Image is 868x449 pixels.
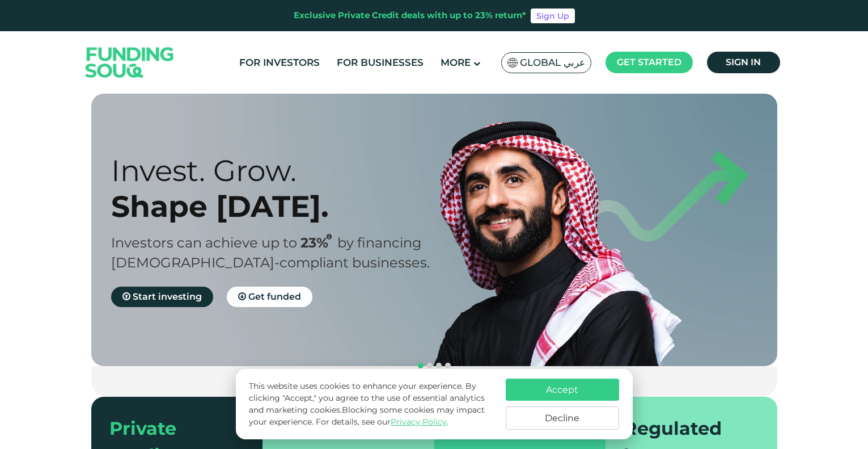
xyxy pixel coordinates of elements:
[434,361,443,370] button: navigation
[248,291,301,302] span: Get funded
[111,287,213,307] a: Start investing
[531,9,575,23] a: Sign Up
[441,57,471,68] span: More
[334,53,426,72] a: For Businesses
[111,188,454,224] div: Shape [DATE].
[425,361,434,370] button: navigation
[506,406,619,430] button: Decline
[294,9,526,22] div: Exclusive Private Credit deals with up to 23% return*
[520,56,585,69] span: Global عربي
[327,234,332,240] i: 23% IRR (expected) ~ 15% Net yield (expected)
[249,380,494,428] p: This website uses cookies to enhance your experience. By clicking "Accept," you agree to the use ...
[617,57,681,68] span: Get started
[236,53,323,72] a: For Investors
[74,34,185,91] img: Logo
[227,287,312,307] a: Get funded
[133,291,202,302] span: Start investing
[300,234,337,251] span: 23%
[111,153,454,188] div: Invest. Grow.
[707,52,780,73] a: Sign in
[507,58,518,68] img: SA Flag
[416,361,425,370] button: navigation
[391,417,447,427] a: Privacy Policy
[443,361,452,370] button: navigation
[111,234,297,251] span: Investors can achieve up to
[726,57,761,68] span: Sign in
[316,417,448,427] span: For details, see our .
[506,379,619,401] button: Accept
[249,405,485,427] span: Blocking some cookies may impact your experience.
